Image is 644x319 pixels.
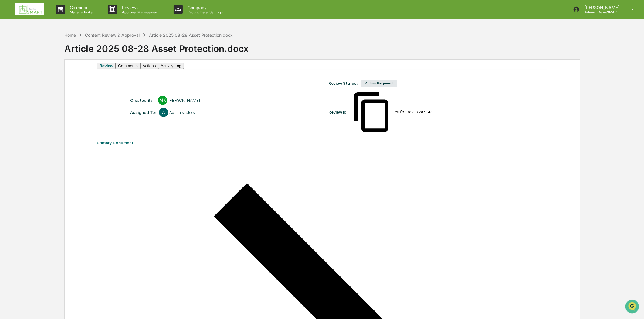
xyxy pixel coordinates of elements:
a: 🗄️Attestations [42,74,78,85]
iframe: Open customer support [625,299,641,315]
span: Primary Document [97,140,134,145]
div: 🗄️ [44,77,49,82]
div: Article 2025 08-28 Asset Protection.docx [64,38,644,54]
span: Preclearance [12,77,39,83]
div: Assigned To: [130,110,156,115]
p: People, Data, Settings [183,10,226,14]
a: Powered byPylon [43,103,73,108]
button: Activity Log [158,63,184,69]
div: 🖐️ [6,77,11,82]
p: Approval Management [117,10,161,14]
p: [PERSON_NAME] [580,5,622,10]
p: How can we help? [6,13,110,22]
img: logo [15,3,44,15]
span: e0f3c9a2-72a5-4d8b-82c6-d38c9175e114 [395,110,437,115]
p: Calendar [65,5,96,10]
button: Actions [140,63,158,69]
div: MK [158,96,167,105]
p: Reviews [117,5,161,10]
span: Data Lookup [12,88,38,94]
div: We're available if you need us! [21,53,77,57]
div: Review Id: [328,110,347,115]
div: Administrators [169,110,195,115]
a: 🖐️Preclearance [4,74,42,85]
p: Company [183,5,226,10]
a: 🔎Data Lookup [4,86,41,97]
div: 🔎 [6,89,11,94]
div: Action Required [361,80,397,87]
span: Pylon [60,103,73,108]
div: Home [64,33,76,38]
div: Article 2025 08-28 Asset Protection.docx [149,33,233,38]
div: [PERSON_NAME] [168,98,200,103]
button: Start new chat [103,48,110,56]
div: secondary tabs example [97,63,547,69]
button: Comments [116,63,140,69]
img: 1746055101610-c473b297-6a78-478c-a979-82029cc54cd1 [6,46,17,57]
p: Manage Tasks [65,10,96,14]
div: A [159,108,168,117]
div: Start new chat [21,46,100,53]
span: Attestations [50,77,75,83]
div: Created By: ‎ ‎ [130,98,155,103]
div: Content Review & Approval [85,33,140,38]
p: Admin • RetireSMART [580,10,622,14]
button: Review [97,63,116,69]
div: Review Status: [328,81,358,86]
